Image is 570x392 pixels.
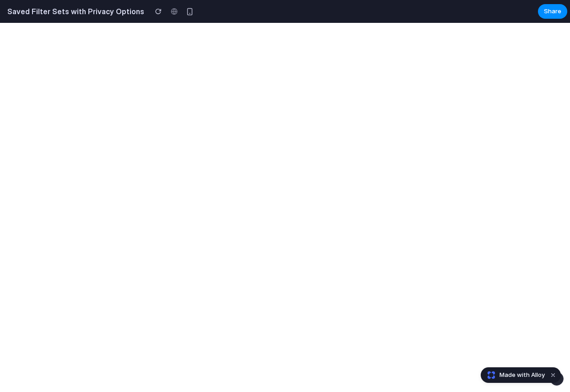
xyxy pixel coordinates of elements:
span: Made with Alloy [499,371,545,380]
button: Share [538,4,567,19]
h2: Saved Filter Sets with Privacy Options [4,6,144,17]
span: Share [544,7,561,16]
button: Dismiss watermark [548,370,559,381]
a: Made with Alloy [481,371,546,380]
